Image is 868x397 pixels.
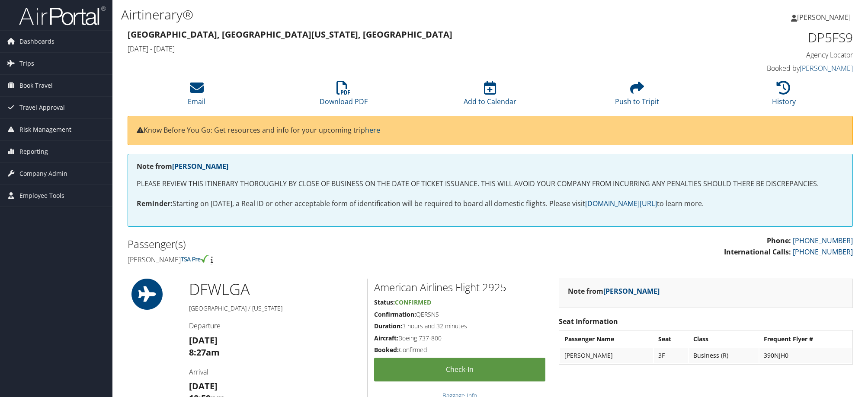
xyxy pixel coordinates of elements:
p: Starting on [DATE], a Real ID or other acceptable form of identification will be required to boar... [137,198,844,210]
span: Travel Approval [19,97,65,118]
a: Add to Calendar [464,86,516,106]
strong: Booked: [374,346,399,354]
span: Book Travel [19,75,53,96]
strong: Duration: [374,322,402,330]
strong: Seat Information [559,317,618,326]
p: PLEASE REVIEW THIS ITINERARY THOROUGHLY BY CLOSE OF BUSINESS ON THE DATE OF TICKET ISSUANCE. THIS... [137,178,844,190]
h1: DP5FS9 [681,29,853,47]
strong: Status: [374,298,395,306]
h5: [GEOGRAPHIC_DATA] / [US_STATE] [189,304,361,313]
h1: Airtinerary® [121,6,613,24]
p: Know Before You Go: Get resources and info for your upcoming trip [137,125,844,136]
strong: 8:27am [189,346,220,358]
a: Download PDF [320,86,368,106]
td: [PERSON_NAME] [560,348,653,363]
span: Reporting [19,141,48,162]
a: [PERSON_NAME] [172,162,228,171]
span: Confirmed [395,298,431,306]
th: Frequent Flyer # [759,331,852,347]
h4: Departure [189,321,361,330]
h4: Agency Locator [681,50,853,60]
h5: Boeing 737-800 [374,334,545,343]
a: History [772,86,796,106]
a: Check-in [374,358,545,381]
strong: Note from [137,162,228,171]
h5: 3 hours and 32 minutes [374,322,545,330]
a: Push to Tripit [615,86,659,106]
span: [PERSON_NAME] [797,13,851,22]
th: Class [689,331,759,347]
strong: [DATE] [189,380,218,392]
td: 3F [654,348,689,363]
h2: Passenger(s) [128,237,484,251]
img: tsa-precheck.png [181,255,209,263]
h5: QERSNS [374,310,545,319]
th: Seat [654,331,689,347]
a: [PHONE_NUMBER] [793,236,853,245]
h4: Arrival [189,367,361,377]
span: Trips [19,53,34,74]
h4: Booked by [681,64,853,73]
a: [PERSON_NAME] [791,4,859,30]
span: Company Admin [19,163,67,184]
h5: Confirmed [374,346,545,354]
h4: [PERSON_NAME] [128,255,484,264]
strong: Reminder: [137,199,173,208]
a: [PERSON_NAME] [603,286,660,296]
img: airportal-logo.png [19,6,106,26]
a: Email [188,86,205,106]
span: Dashboards [19,31,54,52]
a: here [365,125,380,135]
strong: International Calls: [724,247,791,257]
span: Employee Tools [19,185,64,206]
h2: American Airlines Flight 2925 [374,280,545,295]
strong: Aircraft: [374,334,398,342]
strong: [GEOGRAPHIC_DATA], [GEOGRAPHIC_DATA] [US_STATE], [GEOGRAPHIC_DATA] [128,29,452,40]
a: [PERSON_NAME] [800,64,853,73]
h4: [DATE] - [DATE] [128,44,668,54]
strong: Confirmation: [374,310,416,318]
th: Passenger Name [560,331,653,347]
strong: [DATE] [189,334,218,346]
h1: DFW LGA [189,279,361,300]
td: Business (R) [689,348,759,363]
a: [PHONE_NUMBER] [793,247,853,257]
strong: Phone: [767,236,791,245]
a: [DOMAIN_NAME][URL] [585,199,657,208]
strong: Note from [568,286,660,296]
span: Risk Management [19,119,71,140]
td: 390NJH0 [759,348,852,363]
